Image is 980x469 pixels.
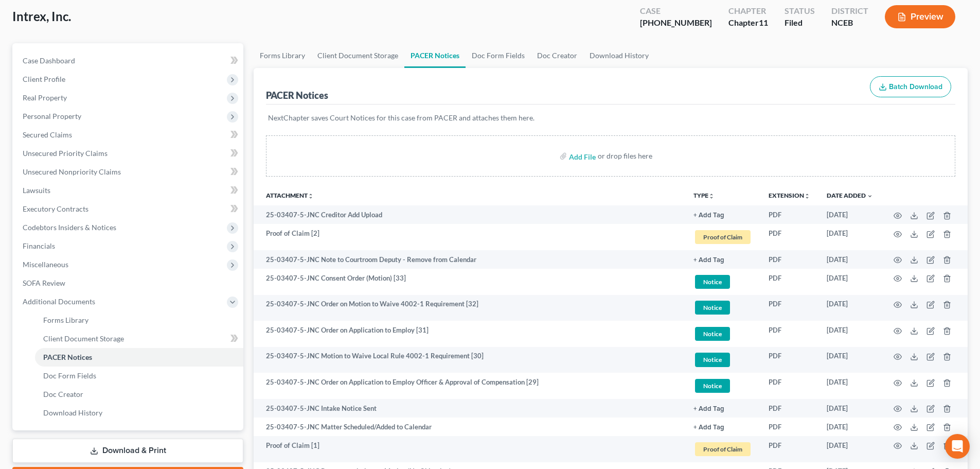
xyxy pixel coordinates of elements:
[695,442,751,456] span: Proof of Claim
[804,193,810,199] i: unfold_more
[785,17,815,29] div: Filed
[695,327,730,341] span: Notice
[35,404,243,422] a: Download History
[831,17,868,29] div: NCEB
[760,373,818,399] td: PDF
[728,5,768,17] div: Chapter
[760,399,818,418] td: PDF
[12,9,71,24] span: Intrex, Inc.
[311,43,404,68] a: Client Document Storage
[693,404,752,413] a: + Add Tag
[818,321,881,347] td: [DATE]
[870,76,951,98] button: Batch Download
[404,43,466,68] a: PACER Notices
[14,126,243,144] a: Secured Claims
[818,224,881,250] td: [DATE]
[695,275,730,289] span: Notice
[14,163,243,181] a: Unsecured Nonpriority Claims
[693,255,752,265] a: + Add Tag
[14,200,243,218] a: Executory Contracts
[760,295,818,321] td: PDF
[693,422,752,432] a: + Add Tag
[818,250,881,269] td: [DATE]
[466,43,531,68] a: Doc Form Fields
[760,250,818,269] td: PDF
[818,373,881,399] td: [DATE]
[693,299,752,316] a: Notice
[818,295,881,321] td: [DATE]
[43,390,83,398] span: Doc Creator
[889,82,942,91] span: Batch Download
[14,51,243,70] a: Case Dashboard
[23,149,108,158] span: Unsecured Priority Claims
[35,329,243,348] a: Client Document Storage
[831,5,868,17] div: District
[14,274,243,292] a: SOFA Review
[818,205,881,224] td: [DATE]
[531,43,583,68] a: Doc Creator
[23,75,65,83] span: Client Profile
[254,418,685,436] td: 25-03407-5-JNC Matter Scheduled/Added to Calendar
[693,424,724,431] button: + Add Tag
[254,224,685,250] td: Proof of Claim [2]
[818,399,881,418] td: [DATE]
[867,193,873,199] i: expand_more
[266,192,314,199] a: Attachmentunfold_more
[760,224,818,250] td: PDF
[693,212,724,219] button: + Add Tag
[760,321,818,347] td: PDF
[35,311,243,329] a: Forms Library
[728,17,768,29] div: Chapter
[35,385,243,404] a: Doc Creator
[640,17,712,29] div: [PHONE_NUMBER]
[760,269,818,295] td: PDF
[23,56,75,65] span: Case Dashboard
[23,93,67,102] span: Real Property
[254,269,685,295] td: 25-03407-5-JNC Consent Order (Motion) [33]
[23,297,95,306] span: Additional Documents
[760,436,818,462] td: PDF
[23,130,72,139] span: Secured Claims
[308,193,314,199] i: unfold_more
[43,334,124,343] span: Client Document Storage
[818,436,881,462] td: [DATE]
[254,321,685,347] td: 25-03407-5-JNC Order on Application to Employ [31]
[268,113,953,123] p: NextChapter saves Court Notices for this case from PACER and attaches them here.
[254,250,685,269] td: 25-03407-5-JNC Note to Courtroom Deputy - Remove from Calendar
[827,192,873,199] a: Date Added expand_more
[693,377,752,394] a: Notice
[695,353,730,367] span: Notice
[35,367,243,385] a: Doc Form Fields
[23,204,88,213] span: Executory Contracts
[254,295,685,321] td: 25-03407-5-JNC Order on Motion to Waive 4002-1 Requirement [32]
[254,205,685,224] td: 25-03407-5-JNC Creditor Add Upload
[769,192,810,199] a: Extensionunfold_more
[693,406,724,412] button: + Add Tag
[693,273,752,290] a: Notice
[693,229,752,246] a: Proof of Claim
[35,348,243,367] a: PACER Notices
[760,205,818,224] td: PDF
[254,436,685,462] td: Proof of Claim [1]
[23,223,116,232] span: Codebtors Insiders & Notices
[12,439,243,463] a: Download & Print
[760,347,818,373] td: PDF
[693,210,752,220] a: + Add Tag
[23,167,121,176] span: Unsecured Nonpriority Claims
[23,279,65,287] span: SOFA Review
[254,373,685,399] td: 25-03407-5-JNC Order on Application to Employ Officer & Approval of Compensation [29]
[760,418,818,436] td: PDF
[708,193,715,199] i: unfold_more
[945,434,970,459] div: Open Intercom Messenger
[695,301,730,315] span: Notice
[254,347,685,373] td: 25-03407-5-JNC Motion to Waive Local Rule 4002-1 Requirement [30]
[695,379,730,393] span: Notice
[43,371,96,380] span: Doc Form Fields
[693,441,752,458] a: Proof of Claim
[785,5,815,17] div: Status
[693,193,715,199] button: TYPEunfold_more
[23,241,55,250] span: Financials
[23,186,50,195] span: Lawsuits
[818,269,881,295] td: [DATE]
[23,112,81,120] span: Personal Property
